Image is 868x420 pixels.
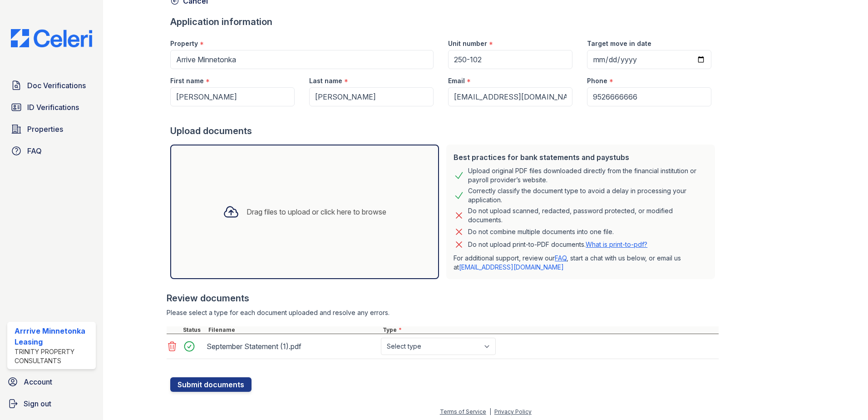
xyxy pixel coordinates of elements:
[170,39,198,48] label: Property
[454,254,708,272] p: For additional support, review our , start a chat with us below, or email us at
[381,326,719,334] div: Type
[167,308,719,317] div: Please select a type for each document uploaded and resolve any errors.
[170,76,204,85] label: First name
[27,145,42,156] span: FAQ
[170,15,719,28] div: Application information
[468,206,708,225] div: Do not upload scanned, redacted, password protected, or modified documents.
[15,325,92,347] div: Arrrive Minnetonka Leasing
[7,120,96,138] a: Properties
[27,102,79,113] span: ID Verifications
[167,292,719,305] div: Review documents
[4,395,99,413] a: Sign out
[454,152,708,163] div: Best practices for bank statements and paystubs
[494,408,532,415] a: Privacy Policy
[24,376,52,387] span: Account
[24,398,51,409] span: Sign out
[170,125,719,137] div: Upload documents
[247,206,386,217] div: Drag files to upload or click here to browse
[170,377,252,392] button: Submit documents
[587,39,651,48] label: Target move in date
[440,408,486,415] a: Terms of Service
[207,339,377,354] div: September Statement (1).pdf
[555,254,567,262] a: FAQ
[7,76,96,95] a: Doc Verifications
[459,263,564,271] a: [EMAIL_ADDRESS][DOMAIN_NAME]
[587,76,607,85] label: Phone
[4,29,99,47] img: CE_Logo_Blue-a8612792a0a2168367f1c8372b55b34899dd931a85d93a1a3d3e32e68fde9ad4.png
[468,226,614,237] div: Do not combine multiple documents into one file.
[4,373,99,391] a: Account
[448,76,465,85] label: Email
[309,76,342,85] label: Last name
[7,98,96,116] a: ID Verifications
[468,186,708,205] div: Correctly classify the document type to avoid a delay in processing your application.
[181,326,207,334] div: Status
[15,347,92,365] div: Trinity Property Consultants
[489,408,491,415] div: |
[27,80,86,91] span: Doc Verifications
[448,39,487,48] label: Unit number
[7,142,96,160] a: FAQ
[586,240,647,248] a: What is print-to-pdf?
[468,166,708,185] div: Upload original PDF files downloaded directly from the financial institution or payroll provider’...
[468,240,647,249] p: Do not upload print-to-PDF documents.
[27,124,63,135] span: Properties
[207,326,381,334] div: Filename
